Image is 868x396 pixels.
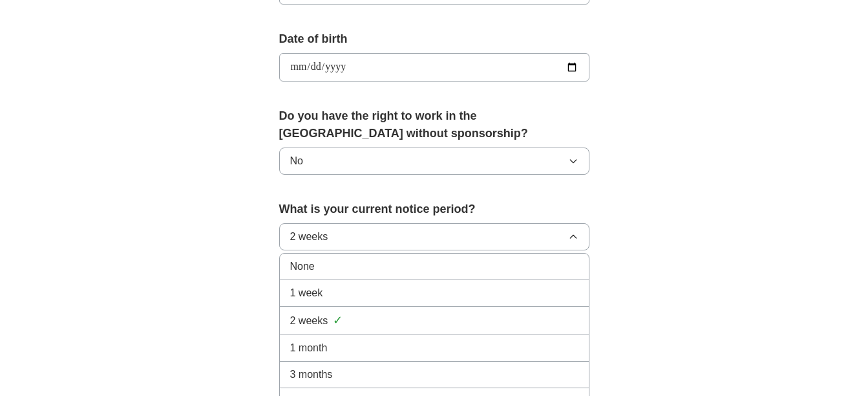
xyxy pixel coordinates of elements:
button: No [279,148,589,175]
label: Do you have the right to work in the [GEOGRAPHIC_DATA] without sponsorship? [279,107,589,142]
span: No [290,153,303,169]
button: 2 weeks [279,223,589,250]
span: 3 months [290,367,333,382]
label: What is your current notice period? [279,201,589,218]
span: ✓ [333,312,343,329]
span: 2 weeks [290,313,328,329]
label: Date of birth [279,30,589,48]
span: 1 month [290,340,328,356]
span: 2 weeks [290,229,328,245]
span: None [290,259,315,274]
span: 1 week [290,285,323,301]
